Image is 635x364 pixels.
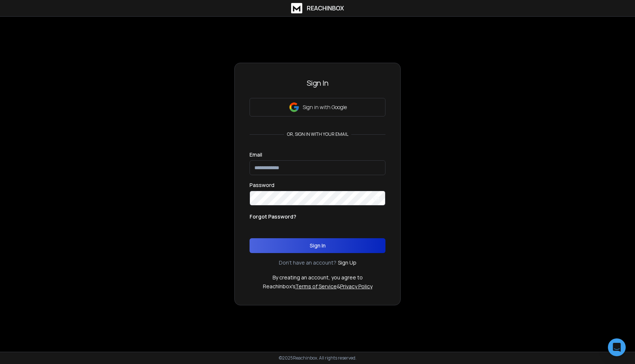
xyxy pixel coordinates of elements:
p: Forgot Password? [250,213,296,220]
h1: ReachInbox [307,4,344,13]
a: ReachInbox [291,3,344,13]
p: Sign in with Google [303,104,347,111]
a: Sign Up [338,259,356,266]
label: Email [250,152,262,157]
div: Open Intercom Messenger [608,338,626,356]
p: Don't have an account? [279,259,336,266]
a: Terms of Service [295,283,337,290]
label: Password [250,183,274,188]
p: © 2025 Reachinbox. All rights reserved. [279,355,356,361]
img: logo [291,3,302,13]
p: By creating an account, you agree to [273,274,363,281]
button: Sign In [250,238,385,253]
p: or, sign in with your email [284,131,351,137]
p: ReachInbox's & [263,283,372,290]
h3: Sign In [250,78,385,88]
button: Sign in with Google [250,98,385,117]
a: Privacy Policy [340,283,372,290]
